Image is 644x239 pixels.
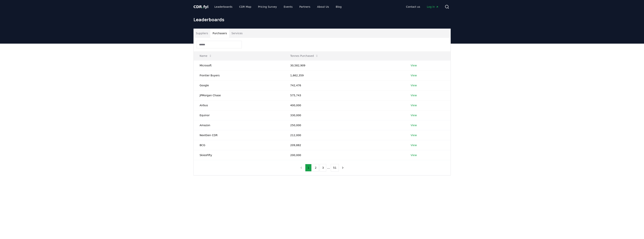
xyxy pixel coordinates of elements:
a: Pricing Survey [255,3,280,10]
a: View [411,64,417,67]
a: Partners [296,3,313,10]
nav: Main [211,3,344,10]
a: View [411,103,417,107]
td: 1,662,359 [284,70,405,80]
button: Suppliers [194,29,210,38]
li: ... [327,165,330,170]
td: 742,476 [284,80,405,90]
a: CDR.fyi [193,4,209,9]
td: 30,582,909 [284,60,405,70]
a: View [411,113,417,117]
td: Microsoft [194,60,284,70]
a: View [411,93,417,97]
a: Log in [424,3,441,10]
a: View [411,123,417,127]
a: Contact us [403,3,423,10]
a: View [411,83,417,87]
button: 3 [320,164,326,171]
td: 209,882 [284,140,405,150]
td: Frontier Buyers [194,70,284,80]
a: Blog [333,3,345,10]
h1: Leaderboards [193,17,451,23]
td: JPMorgan Chase [194,90,284,100]
button: 51 [331,164,339,171]
a: View [411,143,417,147]
td: 250,000 [284,120,405,130]
a: View [411,74,417,77]
span: . [202,5,203,9]
button: Name [197,52,215,60]
td: 212,000 [284,130,405,140]
td: SkiesFifty [194,150,284,160]
button: Tonnes Purchased [287,52,321,60]
td: Equinor [194,110,284,120]
td: 400,000 [284,100,405,110]
a: View [411,153,417,157]
td: Google [194,80,284,90]
td: 200,000 [284,150,405,160]
td: Amazon [194,120,284,130]
span: CDR fyi [193,5,209,9]
td: NextGen CDR [194,130,284,140]
td: BCG [194,140,284,150]
button: 2 [312,164,319,171]
nav: Main [403,3,441,10]
td: 330,000 [284,110,405,120]
a: About Us [314,3,332,10]
td: 575,743 [284,90,405,100]
a: View [411,133,417,137]
span: Log in [427,5,438,9]
a: Events [281,3,296,10]
button: Purchasers [210,29,229,38]
a: Leaderboards [211,3,235,10]
td: Airbus [194,100,284,110]
button: 1 [305,164,312,171]
a: CDR Map [236,3,254,10]
button: next page [340,164,346,171]
button: Services [229,29,245,38]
